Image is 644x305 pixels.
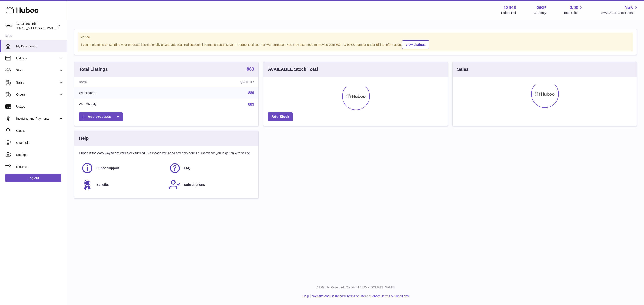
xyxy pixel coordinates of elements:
[570,5,578,11] span: 0.00
[504,5,516,11] strong: 12946
[248,91,254,95] a: 889
[184,183,205,187] span: Subscriptions
[79,66,108,72] h3: Total Listings
[247,67,254,72] a: 889
[303,294,309,298] a: Help
[80,40,631,49] div: If you're planning on sending your products internationally please add required customs informati...
[16,92,59,97] span: Orders
[247,67,254,71] strong: 889
[16,44,64,48] span: My Dashboard
[81,162,164,174] a: Huboo Support
[601,11,639,15] span: AVAILABLE Stock Total
[402,40,429,49] a: View Listings
[79,151,254,155] p: Huboo is the easy way to get your stock fulfilled. But incase you need any help here's our ways f...
[563,11,583,15] span: Total sales
[81,179,164,191] a: Benefits
[80,35,631,39] strong: Notice
[5,174,61,182] a: Log out
[16,117,59,121] span: Invoicing and Payments
[184,166,191,170] span: FAQ
[268,66,318,72] h3: AVAILABLE Stock Total
[248,102,254,106] a: 883
[601,5,639,15] a: NaN AVAILABLE Stock Total
[169,162,252,174] a: FAQ
[74,99,174,110] td: With Shopify
[74,77,174,87] th: Name
[17,26,66,30] span: [EMAIL_ADDRESS][DOMAIN_NAME]
[536,5,546,11] strong: GBP
[169,179,252,191] a: Subscriptions
[16,141,64,145] span: Channels
[96,183,109,187] span: Benefits
[16,165,64,169] span: Returns
[370,294,409,298] a: Service Terms & Conditions
[268,112,293,121] a: Add Stock
[16,68,59,73] span: Stock
[71,285,640,290] p: All Rights Reserved. Copyright 2025 - [DOMAIN_NAME]
[16,80,59,85] span: Sales
[5,23,12,29] img: internalAdmin-12946@internal.huboo.com
[312,294,365,298] a: Website and Dashboard Terms of Use
[625,5,633,11] span: NaN
[16,129,64,133] span: Cases
[79,135,89,141] h3: Help
[79,112,123,121] a: Add products
[457,66,469,72] h3: Sales
[74,87,174,99] td: With Huboo
[16,153,64,157] span: Settings
[534,11,546,15] div: Currency
[16,104,64,109] span: Usage
[96,166,119,170] span: Huboo Support
[174,77,258,87] th: Quantity
[311,294,409,298] li: and
[563,5,583,15] a: 0.00 Total sales
[501,11,516,15] div: Huboo Ref
[17,22,57,30] div: Coda Records
[16,56,59,61] span: Listings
